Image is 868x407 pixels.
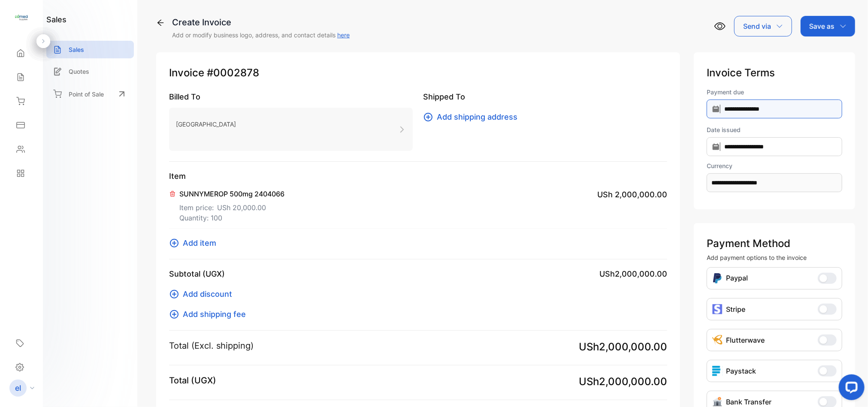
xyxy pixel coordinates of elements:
[172,16,350,29] div: Create Invoice
[743,21,771,31] p: Send via
[179,189,284,199] p: SUNNYMEROP 500mg 2404066
[707,65,842,81] p: Invoice Terms
[169,308,251,320] button: Add shipping fee
[179,213,284,223] p: Quantity: 100
[712,304,723,314] img: icon
[707,125,842,134] label: Date issued
[46,63,134,80] a: Quotes
[183,308,246,320] span: Add shipping fee
[169,91,413,103] p: Billed To
[207,65,259,81] span: #0002878
[69,67,89,76] p: Quotes
[726,397,771,407] p: Bank Transfer
[69,90,104,99] p: Point of Sale
[712,397,723,407] img: Icon
[712,273,723,284] img: Icon
[169,170,667,182] p: Item
[712,335,723,345] img: Icon
[726,366,756,376] p: Paystack
[172,30,350,39] p: Add or modify business logo, address, and contact details
[734,16,792,36] button: Send via
[176,118,236,130] p: [GEOGRAPHIC_DATA]
[599,268,667,280] span: USh2,000,000.00
[707,253,842,262] p: Add payment options to the invoice
[15,383,21,394] p: el
[712,366,723,376] img: icon
[579,339,667,355] span: USh2,000,000.00
[726,304,745,314] p: Stripe
[707,236,842,251] p: Payment Method
[707,161,842,170] label: Currency
[707,87,842,96] label: Payment due
[46,41,134,58] a: Sales
[169,268,225,280] p: Subtotal (UGX)
[726,273,748,284] p: Paypal
[183,288,232,300] span: Add discount
[46,14,67,25] h1: sales
[169,374,216,387] p: Total (UGX)
[169,288,237,300] button: Add discount
[801,16,855,36] button: Save as
[183,237,216,249] span: Add item
[726,335,765,345] p: Flutterwave
[169,237,221,249] button: Add item
[46,84,134,103] a: Point of Sale
[169,65,667,81] p: Invoice
[337,31,350,39] a: here
[217,202,266,213] span: USh 20,000.00
[179,199,284,213] p: Item price:
[437,111,517,123] span: Add shipping address
[579,374,667,389] span: USh2,000,000.00
[809,21,835,31] p: Save as
[423,91,667,103] p: Shipped To
[69,45,84,54] p: Sales
[15,11,28,24] img: logo
[597,189,667,200] span: USh 2,000,000.00
[832,371,868,407] iframe: LiveChat chat widget
[423,111,523,123] button: Add shipping address
[169,339,254,352] p: Total (Excl. shipping)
